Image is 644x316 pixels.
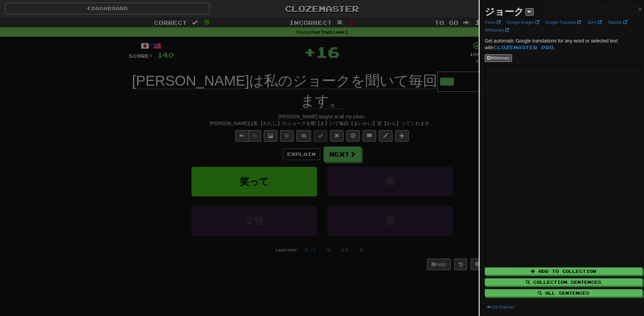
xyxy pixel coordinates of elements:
button: Collection Sentences [485,278,642,286]
button: All Sentences [485,289,642,297]
button: Add to Collection [485,267,642,275]
button: Close [638,5,642,12]
a: Forvo [483,19,503,26]
a: Clozemaster Pro [493,45,554,50]
p: Get automatic Google translations for any word or selected text with . [485,37,642,51]
strong: ジョーク [485,6,524,17]
a: Google Images [504,19,541,26]
button: Use Popover [485,303,516,311]
a: Google Translate [543,19,584,26]
a: Wiktionary [483,27,511,34]
a: Tatoeba [606,19,629,26]
span: × [638,5,642,13]
button: Wiktionary [485,54,512,62]
a: Jisho [585,19,604,26]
